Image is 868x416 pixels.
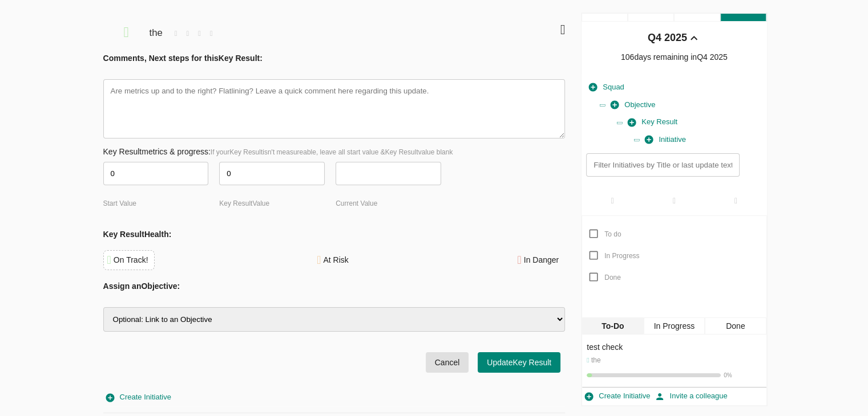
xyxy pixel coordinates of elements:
button: UpdateKey Result [478,352,560,373]
p: the [587,356,761,365]
button: Key Result [625,113,680,131]
div: On Track! [114,254,148,266]
button: Objective [608,96,658,114]
button: Create Initiative [582,388,653,405]
span: Initiative [645,133,686,146]
span: 106 days remaining in Q4 2025 [621,52,728,62]
h4: Comments, Next steps for this Key Result : [103,52,566,64]
button: Cancel [426,352,469,373]
div: In Danger [524,254,559,266]
button: Create Initiative [103,389,174,406]
div: test check [587,341,761,353]
button: Squad [586,79,627,96]
div: Done [705,317,766,335]
div: Key Result Value [219,199,336,209]
span: Squad [589,81,624,94]
div: Key Result metrics & progress: [103,146,566,157]
div: In Progress [644,317,705,335]
span: Create Initiative [106,391,171,404]
span: Done [604,274,621,282]
div: At Risk [323,254,348,266]
span: Update Key Result [487,356,551,370]
span: If your Key Result isn't measureable, leave all start value & Key Result value blank [211,148,453,156]
input: Filter Initiatives by Title or last update text [586,153,739,177]
span: Key Result [628,116,677,129]
button: Invite a colleague [653,388,730,405]
span: To do [604,230,621,238]
span: Invite a colleague [656,390,727,403]
h4: Assign an Objective : [103,280,566,292]
span: Create Initiative [585,390,650,403]
button: Initiative [642,131,689,149]
span: In Progress [604,252,639,260]
span: Cancel [435,356,460,370]
h4: Key Result Health: [103,229,566,240]
span: 0 % [724,372,732,378]
span: Objective [611,99,655,112]
div: To-Do [582,317,643,335]
div: Start Value [103,199,220,209]
span: the [149,15,165,40]
div: Current Value [336,199,452,209]
div: Q4 2025 [648,31,687,46]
